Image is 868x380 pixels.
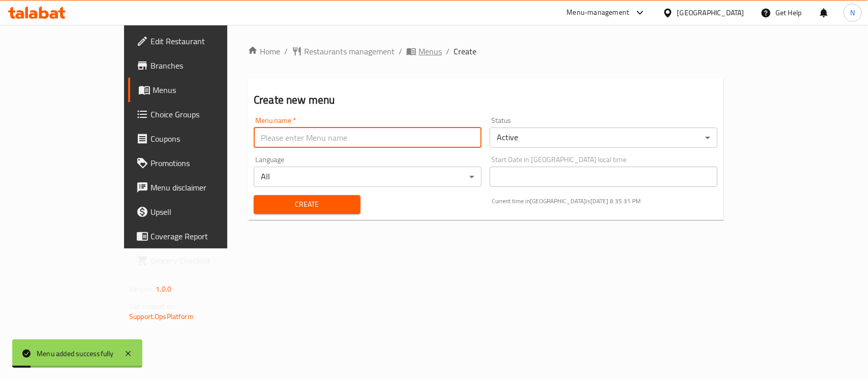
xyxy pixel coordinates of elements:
[418,45,442,57] span: Menus
[490,128,717,148] div: Active
[151,108,261,120] span: Choice Groups
[454,45,476,57] span: Create
[151,157,261,169] span: Promotions
[406,45,442,57] a: Menus
[254,167,482,187] div: All
[129,300,176,313] span: Get support on:
[128,151,269,175] a: Promotions
[151,181,261,194] span: Menu disclaimer
[292,45,395,57] a: Restaurants management
[156,282,171,296] span: 1.0.0
[128,224,269,248] a: Coverage Report
[567,7,630,19] div: Menu-management
[248,45,724,57] nav: breadcrumb
[128,53,269,78] a: Branches
[128,248,269,273] a: Grocery Checklist
[446,45,450,57] li: /
[284,45,288,57] li: /
[151,230,261,242] span: Coverage Report
[128,29,269,53] a: Edit Restaurant
[151,133,261,145] span: Coupons
[254,92,717,108] h2: Create new menu
[254,128,482,148] input: Please enter Menu name
[677,7,744,18] div: [GEOGRAPHIC_DATA]
[304,45,395,57] span: Restaurants management
[129,282,154,296] span: Version:
[128,126,269,151] a: Coupons
[153,84,261,96] span: Menus
[128,78,269,102] a: Menus
[128,200,269,224] a: Upsell
[151,255,261,267] span: Grocery Checklist
[128,175,269,200] a: Menu disclaimer
[850,7,855,18] span: N
[151,59,261,72] span: Branches
[492,197,717,206] p: Current time in [GEOGRAPHIC_DATA] is [DATE] 8:35:31 PM
[128,102,269,126] a: Choice Groups
[262,198,352,211] span: Create
[151,35,261,47] span: Edit Restaurant
[129,310,194,323] a: Support.OpsPlatform
[151,206,261,218] span: Upsell
[254,195,361,214] button: Create
[399,45,402,57] li: /
[37,348,114,359] div: Menu added successfully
